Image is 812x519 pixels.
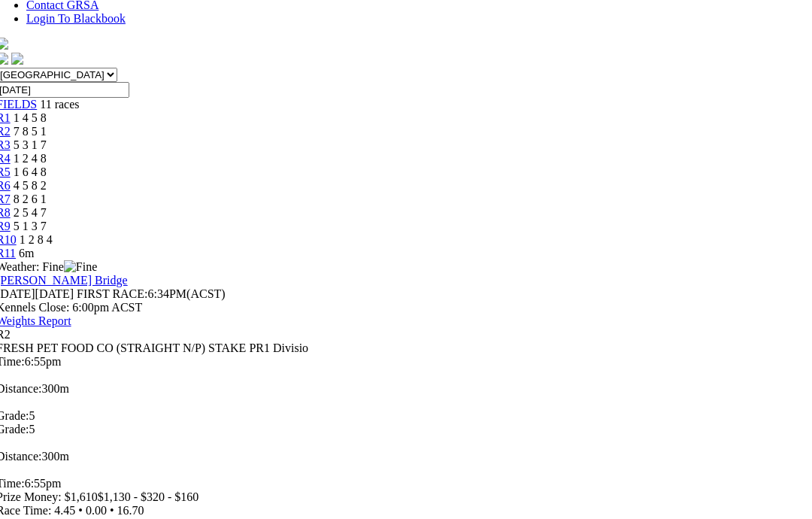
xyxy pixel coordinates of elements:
a: Login To Blackbook [26,12,126,25]
span: 6m [19,247,34,259]
span: 6:34PM(ACST) [77,287,226,300]
span: 11 races [40,98,79,111]
span: • [78,504,83,517]
img: Fine [64,260,97,274]
span: $1,130 - $320 - $160 [98,490,199,503]
span: 1 2 8 4 [20,233,53,246]
img: twitter.svg [11,53,23,65]
span: 5 3 1 7 [14,138,47,151]
span: 1 4 5 8 [14,111,47,124]
span: 4 5 8 2 [14,179,47,192]
span: 16.70 [117,504,144,517]
span: 2 5 4 7 [14,206,47,219]
span: 7 8 5 1 [14,125,47,138]
span: 8 2 6 1 [14,193,47,205]
span: 1 6 4 8 [14,165,47,178]
span: 5 1 3 7 [14,220,47,232]
span: 1 2 4 8 [14,152,47,165]
span: FIRST RACE: [77,287,147,300]
span: 4.45 [54,504,75,517]
span: 0.00 [86,504,107,517]
span: • [110,504,114,517]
